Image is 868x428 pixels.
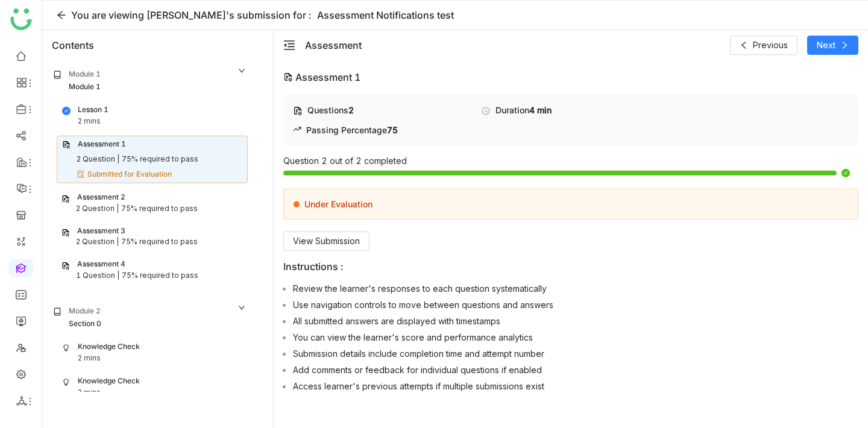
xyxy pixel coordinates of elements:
span: View Submission [293,234,360,248]
li: Use navigation controls to move between questions and answers [293,298,858,310]
div: 75% required to pass [121,203,198,215]
div: Section 0 [69,318,101,330]
div: 75% required to pass [121,236,198,248]
div: Module 1 [69,69,101,80]
div: Assessment Notifications test [317,8,454,22]
div: 2 mins [78,387,101,398]
div: Knowledge Check [78,341,140,353]
p: Under Evaluation [304,199,373,209]
span: menu-fold [283,39,295,51]
div: Lesson 1 [78,104,108,116]
div: 1 Question | [76,270,119,282]
span: 2 [348,105,354,115]
li: All submitted answers are displayed with timestamps [293,315,858,326]
span: Duration [495,105,529,115]
div: You are viewing [PERSON_NAME]'s submission for : [71,8,311,22]
img: type [293,106,303,116]
li: Add comments or feedback for individual questions if enabled [293,363,858,375]
div: Contents [52,38,94,52]
img: logo [10,8,32,30]
span: Previous [753,39,788,52]
div: 2 Question | [76,203,119,215]
img: assessment.svg [62,140,71,149]
span: Next [817,39,835,52]
div: Assessment [305,38,362,52]
div: Question 2 out of 2 completed [283,156,858,179]
button: menu-fold [283,39,295,52]
div: Module 1 [69,81,101,93]
div: 75% required to pass [122,154,198,165]
span: 4 min [529,105,552,115]
span: Questions [307,105,348,115]
div: Module 2 [69,306,101,317]
span: Passing Percentage [306,125,387,135]
div: Assessment 1 [78,139,126,150]
div: Submitted for Evaluation [87,169,172,180]
img: type [283,72,293,82]
div: 75% required to pass [122,270,198,282]
div: Assessment 4 [77,259,125,270]
p: Instructions : [283,260,858,272]
div: 2 mins [78,116,101,127]
button: View Submission [283,231,370,251]
li: Access learner's previous attempts if multiple submissions exist [293,380,858,391]
div: 2 mins [78,353,101,364]
img: knowledge_check.svg [62,378,71,386]
img: assessment.svg [61,262,70,270]
img: type [481,106,491,116]
div: Assessment 3 [77,225,125,237]
img: assessment.svg [61,228,70,237]
span: 75 [387,125,398,135]
div: Assessment 1 [283,70,858,84]
div: Module 2Section 0 [45,297,255,338]
img: assessment.svg [61,195,70,203]
li: Review the learner's responses to each question systematically [293,282,858,294]
img: knowledge_check.svg [62,344,71,352]
button: Previous [730,36,797,55]
li: Submission details include completion time and attempt number [293,347,858,359]
li: You can view the learner's score and performance analytics [293,331,858,342]
div: 2 Question | [77,154,119,165]
button: Next [807,36,858,55]
div: Module 1Module 1 [45,60,255,101]
div: Knowledge Check [78,376,140,387]
div: Assessment 2 [77,192,125,203]
div: 2 Question | [76,236,119,248]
